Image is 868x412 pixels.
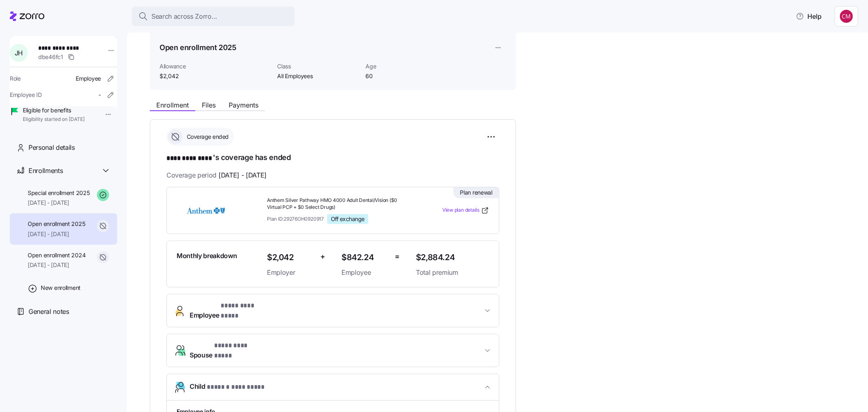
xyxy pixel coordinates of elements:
[190,381,266,392] span: Child
[229,102,258,108] span: Payments
[166,170,267,180] span: Coverage period
[28,142,75,153] span: Personal details
[789,8,828,24] button: Help
[365,72,447,80] span: 60
[460,188,492,197] span: Plan renewal
[151,11,217,22] span: Search across Zorro...
[28,307,69,317] span: General notes
[23,116,85,123] span: Eligibility started on [DATE]
[177,251,237,261] span: Monthly breakdown
[160,72,271,80] span: $2,042
[38,53,63,61] span: dbe46fc1
[416,267,489,278] span: Total premium
[177,201,235,220] img: Anthem
[166,152,499,164] h1: 's coverage has ended
[28,220,85,228] span: Open enrollment 2025
[331,215,365,223] span: Off exchange
[132,7,295,26] button: Search across Zorro...
[190,341,265,360] span: Spouse
[190,301,271,320] span: Employee
[219,170,267,180] span: [DATE] - [DATE]
[202,102,216,108] span: Files
[160,42,236,53] h1: Open enrollment 2025
[28,251,85,259] span: Open enrollment 2024
[28,261,85,269] span: [DATE] - [DATE]
[98,91,101,99] span: -
[76,75,101,83] span: Employee
[28,189,90,197] span: Special enrollment 2025
[267,267,314,278] span: Employer
[267,251,314,264] span: $2,042
[10,75,21,83] span: Role
[28,230,85,238] span: [DATE] - [DATE]
[23,106,85,114] span: Eligible for benefits
[277,62,359,70] span: Class
[796,11,822,21] span: Help
[41,284,81,292] span: New enrollment
[341,267,388,278] span: Employee
[442,206,489,215] a: View plan details
[184,133,229,141] span: Coverage ended
[15,50,23,56] span: J H
[442,206,479,214] span: View plan details
[160,62,271,70] span: Allowance
[416,251,489,264] span: $2,884.24
[28,199,90,207] span: [DATE] - [DATE]
[341,251,388,264] span: $842.24
[156,102,189,108] span: Enrollment
[840,10,853,23] img: c76f7742dad050c3772ef460a101715e
[320,251,325,263] span: +
[10,91,42,99] span: Employee ID
[365,62,447,70] span: Age
[277,72,359,80] span: All Employees
[267,197,409,211] span: Anthem Silver Pathway HMO 4000 Adult Dental/Vision ($0 Virtual PCP + $0 Select Drugs)
[28,166,63,176] span: Enrollments
[395,251,400,263] span: =
[267,215,324,222] span: Plan ID: 29276OH0920917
